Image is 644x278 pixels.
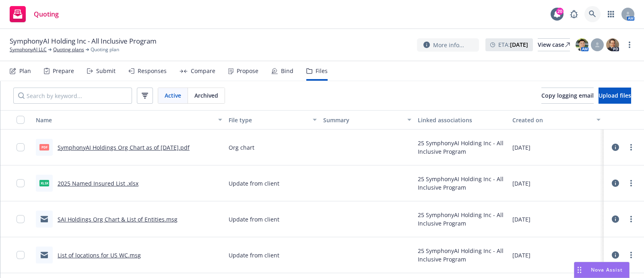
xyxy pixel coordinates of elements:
button: Upload files [599,88,631,104]
a: Search [584,6,601,22]
span: Nova Assist [591,266,623,273]
button: File type [225,110,320,130]
span: Update from client [229,179,279,188]
div: File type [229,116,308,124]
span: SymphonyAI Holding Inc - All Inclusive Program [10,36,157,46]
a: more [626,178,636,188]
div: Name [36,116,213,124]
a: SAI Holdings Org Chart & List of Entities.msg [58,215,178,223]
span: Quoting [34,11,59,17]
a: View case [538,38,570,51]
strong: [DATE] [510,41,528,48]
a: SymphonyAI LLC [10,46,47,53]
input: Toggle Row Selected [17,179,25,187]
div: Compare [191,68,215,74]
button: More info... [417,38,479,52]
div: Propose [237,68,258,74]
input: Select all [17,116,25,124]
a: more [626,250,636,260]
a: more [626,214,636,224]
div: Prepare [53,68,74,74]
span: Org chart [229,143,254,152]
a: SymphonyAI Holdings Org Chart as of [DATE].pdf [58,144,190,151]
a: Quoting [6,3,62,25]
div: Files [316,68,328,74]
img: photo [576,38,588,51]
div: Plan [19,68,31,74]
div: 25 SymphonyAI Holding Inc - All Inclusive Program [418,211,506,228]
span: Update from client [229,251,279,259]
div: 25 SymphonyAI Holding Inc - All Inclusive Program [418,247,506,263]
button: Name [33,110,225,130]
span: Copy logging email [541,92,594,99]
span: Active [165,91,181,100]
a: List of locations for US WC.msg [58,251,141,259]
input: Toggle Row Selected [17,251,25,259]
a: more [625,40,634,50]
span: Quoting plan [91,46,119,53]
div: View case [538,39,570,51]
a: Switch app [603,6,619,22]
div: 25 SymphonyAI Holding Inc - All Inclusive Program [418,139,506,156]
span: Update from client [229,215,279,224]
input: Toggle Row Selected [17,143,25,151]
input: Toggle Row Selected [17,215,25,223]
span: [DATE] [512,179,530,188]
button: Copy logging email [541,88,594,104]
img: photo [606,38,619,51]
button: Created on [509,110,604,130]
button: Summary [320,110,415,130]
a: Report a Bug [566,6,582,22]
div: Responses [138,68,167,74]
div: Submit [96,68,116,74]
div: Created on [512,116,592,124]
div: 20 [556,8,563,15]
span: More info... [433,41,464,49]
a: Quoting plans [53,46,84,53]
span: Archived [194,91,218,100]
a: more [626,142,636,152]
div: Linked associations [418,116,506,124]
span: ETA : [498,40,528,49]
div: Drag to move [574,262,584,278]
span: [DATE] [512,215,530,224]
div: Bind [281,68,293,74]
div: Summary [323,116,402,124]
button: Linked associations [415,110,509,130]
div: 25 SymphonyAI Holding Inc - All Inclusive Program [418,175,506,192]
span: xlsx [39,180,49,186]
span: pdf [39,144,49,150]
span: Upload files [599,92,631,99]
button: Nova Assist [574,262,630,278]
span: [DATE] [512,143,530,152]
input: Search by keyword... [13,88,132,104]
span: [DATE] [512,251,530,259]
a: 2025 Named Insured List .xlsx [58,180,138,187]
